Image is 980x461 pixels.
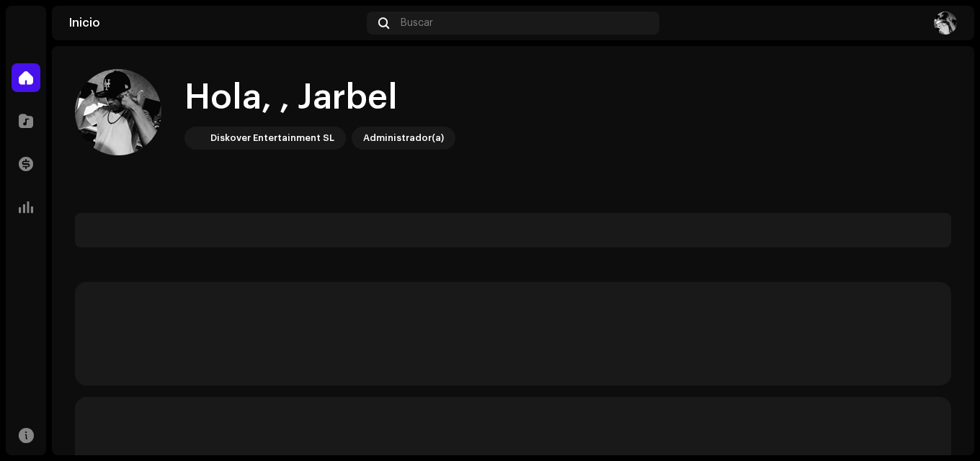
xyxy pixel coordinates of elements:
div: Diskover Entertainment SL [210,129,334,147]
img: 297a105e-aa6c-4183-9ff4-27133c00f2e2 [187,129,205,147]
div: Hola, , Jarbel [184,75,455,121]
img: e24304c0-9e9c-4749-a4be-8170a82677ee [934,12,957,35]
div: Administrador(a) [363,129,444,147]
span: Buscar [401,17,433,29]
div: Inicio [69,17,361,29]
img: e24304c0-9e9c-4749-a4be-8170a82677ee [75,69,161,155]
